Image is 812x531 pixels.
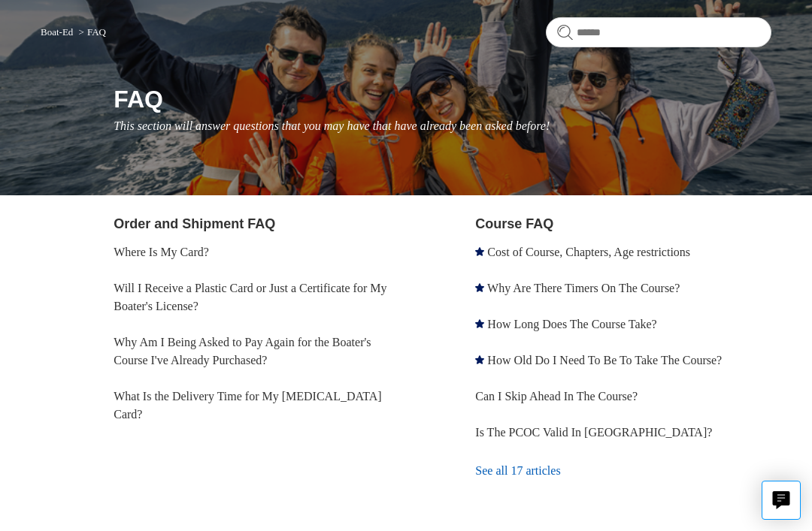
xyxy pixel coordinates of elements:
[546,17,771,47] input: Search
[475,390,638,403] a: Can I Skip Ahead In The Course?
[487,246,690,258] a: Cost of Course, Chapters, Age restrictions
[41,26,73,38] a: Boat-Ed
[76,26,106,38] li: FAQ
[475,451,771,491] a: See all 17 articles
[114,117,771,135] p: This section will answer questions that you may have that have already been asked before!
[487,354,722,367] a: How Old Do I Need To Be To Take The Course?
[475,426,712,439] a: Is The PCOC Valid In [GEOGRAPHIC_DATA]?
[475,355,484,364] svg: Promoted article
[41,26,76,38] li: Boat-Ed
[762,481,801,520] button: Live chat
[114,282,386,312] a: Will I Receive a Plastic Card or Just a Certificate for My Boater's License?
[475,247,484,256] svg: Promoted article
[114,81,771,117] h1: FAQ
[487,282,680,294] a: Why Are There Timers On The Course?
[114,336,371,367] a: Why Am I Being Asked to Pay Again for the Boater's Course I've Already Purchased?
[475,216,553,231] a: Course FAQ
[475,283,484,292] svg: Promoted article
[114,390,381,421] a: What Is the Delivery Time for My [MEDICAL_DATA] Card?
[114,246,209,258] a: Where Is My Card?
[114,216,275,231] a: Order and Shipment FAQ
[475,319,484,328] svg: Promoted article
[487,318,656,330] a: How Long Does The Course Take?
